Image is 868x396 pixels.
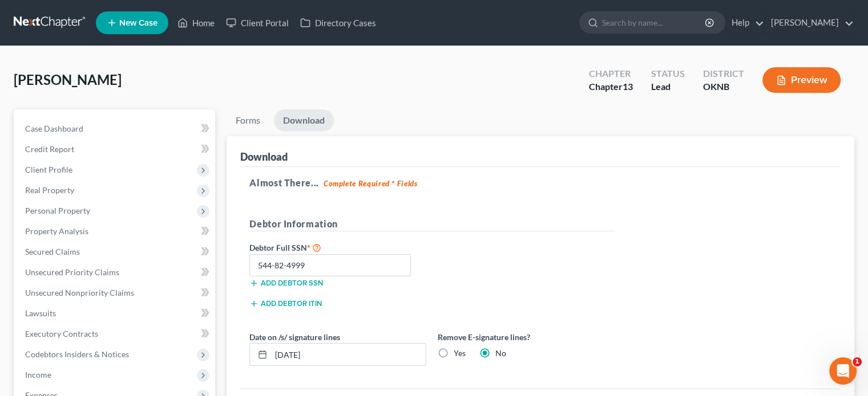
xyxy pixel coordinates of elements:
a: Download [274,109,334,132]
span: Income [25,370,51,379]
a: Property Analysis [16,221,215,242]
span: Unsecured Priority Claims [25,267,119,277]
div: Chapter [589,80,633,93]
div: District [703,67,744,80]
strong: Complete Required * Fields [324,179,418,188]
a: Case Dashboard [16,119,215,139]
span: Secured Claims [25,247,80,256]
button: Add debtor SSN [249,279,323,288]
label: Remove E-signature lines? [438,331,615,343]
label: Yes [454,348,466,359]
div: Status [651,67,685,80]
a: Unsecured Nonpriority Claims [16,283,215,303]
label: No [495,348,506,359]
span: Credit Report [25,144,74,154]
a: Directory Cases [294,13,382,33]
a: Unsecured Priority Claims [16,262,215,283]
div: Chapter [589,67,633,80]
span: Lawsuits [25,308,56,318]
span: [PERSON_NAME] [14,71,122,88]
a: Secured Claims [16,242,215,262]
a: Home [172,13,220,33]
span: 1 [853,357,862,366]
iframe: Intercom live chat [829,357,857,385]
input: Search by name... [602,12,706,33]
a: Executory Contracts [16,324,215,344]
span: Client Profile [25,165,72,174]
span: Unsecured Nonpriority Claims [25,288,134,297]
span: New Case [119,19,158,27]
input: MM/DD/YYYY [271,344,426,365]
a: Client Portal [220,13,294,33]
span: Codebtors Insiders & Notices [25,349,129,359]
a: Help [726,13,764,33]
a: Credit Report [16,139,215,160]
h5: Almost There... [249,176,831,190]
button: Preview [762,67,841,93]
label: Date on /s/ signature lines [249,331,340,343]
div: Download [240,150,288,164]
label: Debtor Full SSN [244,240,432,254]
span: Personal Property [25,206,90,215]
span: Real Property [25,185,74,195]
span: Executory Contracts [25,329,98,338]
a: Forms [227,109,269,132]
span: Case Dashboard [25,124,83,133]
button: Add debtor ITIN [249,299,322,308]
h5: Debtor Information [249,217,615,231]
span: Property Analysis [25,226,88,236]
a: Lawsuits [16,303,215,324]
input: XXX-XX-XXXX [249,254,411,277]
div: Lead [651,80,685,93]
span: 13 [623,81,633,92]
div: OKNB [703,80,744,93]
a: [PERSON_NAME] [765,13,854,33]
